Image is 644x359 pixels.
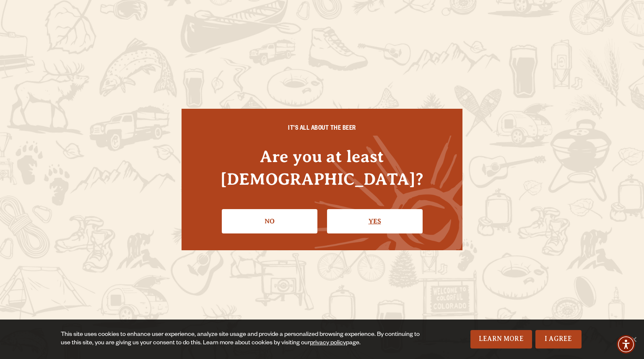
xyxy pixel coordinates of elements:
a: I Agree [535,330,582,349]
h4: Are you at least [DEMOGRAPHIC_DATA]? [198,145,446,190]
h6: IT'S ALL ABOUT THE BEER [198,126,446,133]
div: This site uses cookies to enhance user experience, analyze site usage and provide a personalized ... [61,331,422,348]
div: Accessibility Menu [617,335,635,354]
a: Confirm I'm 21 or older [327,209,423,233]
a: No [222,209,317,233]
a: privacy policy [310,340,346,347]
a: Learn More [470,330,532,349]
